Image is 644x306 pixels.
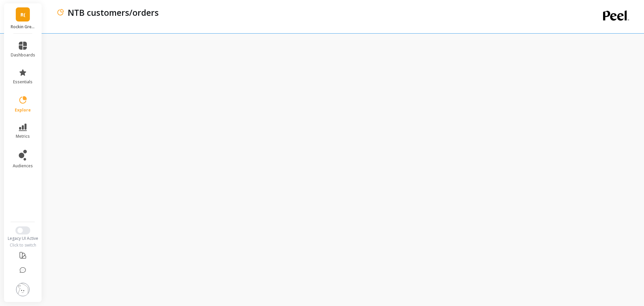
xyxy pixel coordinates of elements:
div: Legacy UI Active [4,236,42,241]
img: header icon [56,8,64,16]
span: R( [20,11,25,18]
p: NTB customers/orders [68,7,159,18]
img: profile picture [16,283,30,296]
p: Rockin Green (Essor) [11,24,35,30]
span: explore [15,107,31,113]
div: Click to switch [4,243,42,248]
span: dashboards [11,52,35,58]
iframe: Omni Embed [46,32,644,306]
span: essentials [13,79,33,85]
span: metrics [16,134,30,139]
span: audiences [13,163,33,169]
button: Switch to New UI [15,226,30,234]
